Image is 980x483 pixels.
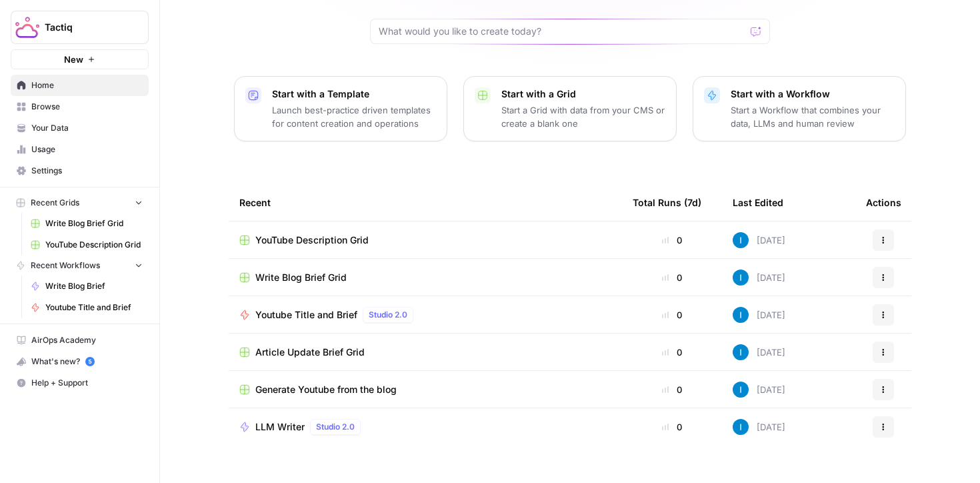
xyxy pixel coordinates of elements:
span: Write Blog Brief Grid [45,217,143,229]
div: 0 [633,271,711,284]
span: Article Update Brief Grid [255,346,365,359]
a: Generate Youtube from the blog [239,383,611,396]
span: Settings [31,165,143,177]
img: 9c214t0f3b5geutttef12cxkr8cb [733,232,749,248]
p: Launch best-practice driven templates for content creation and operations [272,103,436,130]
span: Home [31,79,143,91]
span: New [64,53,83,66]
button: New [11,49,149,69]
a: Settings [11,160,149,181]
span: Youtube Title and Brief [255,308,357,322]
a: Write Blog Brief Grid [239,271,611,284]
button: Start with a TemplateLaunch best-practice driven templates for content creation and operations [234,76,447,141]
img: 9c214t0f3b5geutttef12cxkr8cb [733,419,749,435]
button: Start with a WorkflowStart a Workflow that combines your data, LLMs and human review [693,76,906,141]
a: YouTube Description Grid [25,234,149,256]
div: Recent [239,184,611,221]
div: [DATE] [733,419,785,435]
span: YouTube Description Grid [45,239,143,251]
span: Write Blog Brief Grid [255,271,347,284]
button: Recent Grids [11,193,149,213]
span: Help + Support [31,377,143,389]
button: What's new? 5 [11,351,149,372]
div: [DATE] [733,307,785,323]
p: Start a Workflow that combines your data, LLMs and human review [731,103,895,130]
a: 5 [85,357,95,366]
span: Your Data [31,122,143,134]
div: [DATE] [733,232,785,248]
button: Help + Support [11,372,149,394]
a: Article Update Brief Grid [239,346,611,359]
span: Tactiq [45,21,125,34]
span: Youtube Title and Brief [45,302,143,314]
img: Tactiq Logo [15,15,39,39]
a: AirOps Academy [11,330,149,351]
a: Your Data [11,117,149,139]
div: 0 [633,383,711,396]
a: Write Blog Brief Grid [25,213,149,234]
a: Usage [11,139,149,160]
a: Youtube Title and Brief [25,297,149,318]
input: What would you like to create today? [379,25,745,38]
div: [DATE] [733,270,785,286]
div: [DATE] [733,382,785,398]
p: Start a Grid with data from your CMS or create a blank one [501,103,665,130]
button: Start with a GridStart a Grid with data from your CMS or create a blank one [463,76,677,141]
img: 9c214t0f3b5geutttef12cxkr8cb [733,307,749,323]
div: Total Runs (7d) [633,184,701,221]
a: Home [11,75,149,96]
a: Youtube Title and BriefStudio 2.0 [239,307,611,323]
div: 0 [633,420,711,434]
a: Write Blog Brief [25,276,149,297]
span: AirOps Academy [31,334,143,346]
span: Recent Workflows [31,260,100,272]
span: YouTube Description Grid [255,233,369,247]
div: What's new? [11,352,148,372]
span: Write Blog Brief [45,280,143,292]
img: 9c214t0f3b5geutttef12cxkr8cb [733,344,749,360]
p: Start with a Grid [501,87,665,101]
p: Start with a Workflow [731,87,895,101]
span: LLM Writer [255,420,305,434]
span: Studio 2.0 [316,421,355,433]
span: Usage [31,143,143,155]
img: 9c214t0f3b5geutttef12cxkr8cb [733,382,749,398]
span: Studio 2.0 [369,309,407,321]
button: Recent Workflows [11,256,149,276]
img: 9c214t0f3b5geutttef12cxkr8cb [733,270,749,286]
a: YouTube Description Grid [239,233,611,247]
button: Workspace: Tactiq [11,11,149,44]
a: Browse [11,96,149,117]
div: Actions [866,184,901,221]
p: Start with a Template [272,87,436,101]
div: Last Edited [733,184,783,221]
div: [DATE] [733,344,785,360]
span: Browse [31,101,143,113]
span: Generate Youtube from the blog [255,383,397,396]
div: 0 [633,308,711,322]
span: Recent Grids [31,197,79,209]
text: 5 [88,358,91,365]
a: LLM WriterStudio 2.0 [239,419,611,435]
div: 0 [633,233,711,247]
div: 0 [633,346,711,359]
